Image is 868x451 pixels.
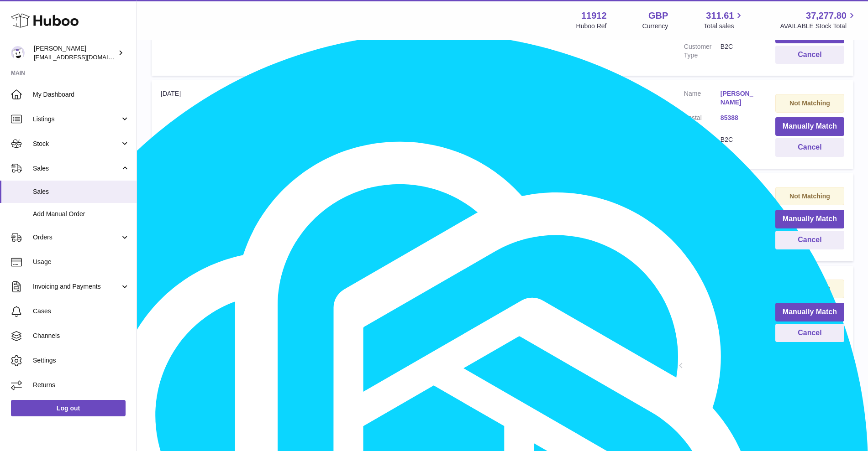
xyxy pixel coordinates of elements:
dt: Customer Type [684,42,721,60]
dd: B2C [721,42,757,60]
strong: 11912 [581,10,607,22]
button: Cancel [775,138,844,157]
a: [PERSON_NAME] [721,89,757,107]
span: 37,277.80 [806,10,847,22]
span: Invoicing and Payments [33,282,120,291]
span: 311.61 [706,10,734,22]
button: Cancel [775,46,844,64]
strong: Not Matching [789,99,830,107]
span: My Dashboard [33,90,130,99]
a: 311.61 Total sales [704,10,744,31]
span: Usage [33,258,130,266]
a: Log out [11,400,126,416]
a: 37,277.80 AVAILABLE Stock Total [780,10,857,31]
button: Manually Match [775,303,844,321]
span: [EMAIL_ADDRESS][DOMAIN_NAME] [34,53,134,61]
span: Add Manual Order [33,210,130,218]
span: Sales [33,164,120,173]
button: Cancel [775,324,844,342]
div: Currency [642,22,668,31]
div: [PERSON_NAME] [34,44,116,62]
span: Orders [33,233,120,242]
strong: GBP [648,10,668,22]
dt: Postal Code [684,114,721,131]
td: [DATE] [152,80,215,168]
span: Cases [33,307,130,316]
a: 85388 [721,114,757,122]
dt: Name [684,89,721,109]
div: Huboo Ref [576,22,607,31]
span: AVAILABLE Stock Total [780,22,857,31]
span: Total sales [704,22,744,31]
dd: B2C [721,135,757,153]
button: Manually Match [775,117,844,136]
span: Stock [33,140,120,148]
span: Settings [33,356,130,365]
span: Channels [33,332,130,340]
span: Listings [33,115,120,124]
button: Cancel [775,231,844,249]
span: Returns [33,381,130,389]
img: info@carbonmyride.com [11,46,25,60]
button: Manually Match [775,210,844,228]
strong: Not Matching [789,192,830,200]
span: Sales [33,187,130,196]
